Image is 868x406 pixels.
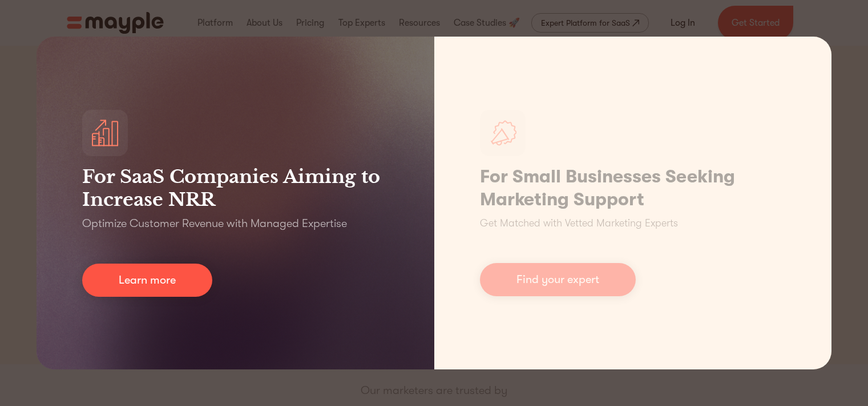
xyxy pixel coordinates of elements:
[480,216,678,231] p: Get Matched with Vetted Marketing Experts
[82,165,389,211] h3: For SaaS Companies Aiming to Increase NRR
[480,263,636,296] a: Find your expert
[82,264,212,297] a: Learn more
[82,216,347,232] p: Optimize Customer Revenue with Managed Expertise
[480,165,786,211] h1: For Small Businesses Seeking Marketing Support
